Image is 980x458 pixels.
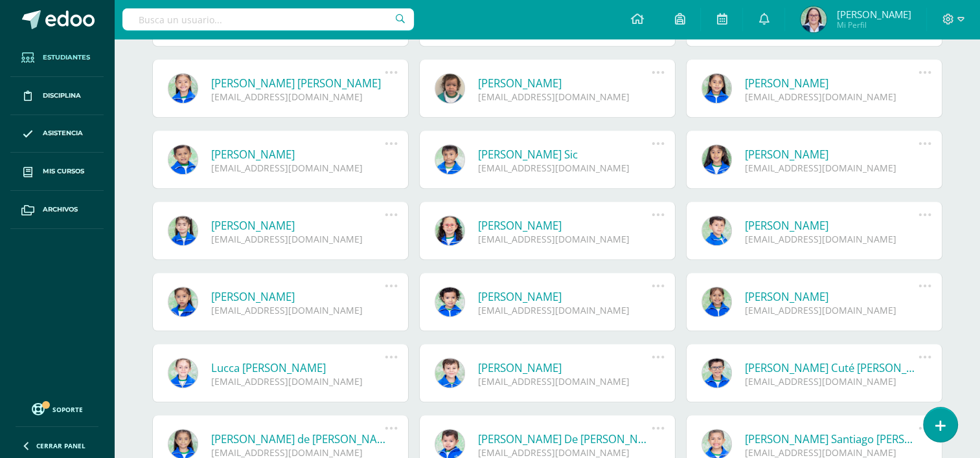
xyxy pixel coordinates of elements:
a: [PERSON_NAME] [478,218,652,233]
span: Archivos [43,204,78,215]
img: 1b250199a7272c7df968ca1fcfd28194.png [801,6,826,32]
span: Asistencia [43,128,83,138]
a: [PERSON_NAME] [745,76,919,91]
div: [EMAIL_ADDRESS][DOMAIN_NAME] [478,233,652,245]
a: [PERSON_NAME] Santiago [PERSON_NAME] [745,431,919,446]
div: [EMAIL_ADDRESS][DOMAIN_NAME] [745,233,919,245]
a: [PERSON_NAME] [211,218,385,233]
a: [PERSON_NAME] [745,147,919,162]
a: [PERSON_NAME] de [PERSON_NAME][GEOGRAPHIC_DATA] [211,431,385,446]
a: [PERSON_NAME] [478,360,652,375]
a: Mis cursos [10,153,104,191]
div: [EMAIL_ADDRESS][DOMAIN_NAME] [478,375,652,387]
span: Mis cursos [43,166,84,177]
a: Soporte [16,400,98,417]
span: Cerrar panel [36,441,85,450]
a: Lucca [PERSON_NAME] [211,360,385,375]
a: Archivos [10,191,104,229]
div: [EMAIL_ADDRESS][DOMAIN_NAME] [745,304,919,316]
div: [EMAIL_ADDRESS][DOMAIN_NAME] [211,375,385,387]
a: Estudiantes [10,39,104,77]
a: Asistencia [10,115,104,153]
a: [PERSON_NAME] [745,289,919,304]
a: Disciplina [10,77,104,115]
a: [PERSON_NAME] De [PERSON_NAME] [478,431,652,446]
div: [EMAIL_ADDRESS][DOMAIN_NAME] [478,91,652,103]
a: [PERSON_NAME] [745,218,919,233]
div: [EMAIL_ADDRESS][DOMAIN_NAME] [211,91,385,103]
div: [EMAIL_ADDRESS][DOMAIN_NAME] [211,233,385,245]
a: [PERSON_NAME] Sic [478,147,652,162]
a: [PERSON_NAME] [478,76,652,91]
span: Mi Perfil [836,19,911,30]
a: [PERSON_NAME] Cuté [PERSON_NAME] [745,360,919,375]
a: [PERSON_NAME] [PERSON_NAME] [211,76,385,91]
span: Soporte [52,405,83,414]
div: [EMAIL_ADDRESS][DOMAIN_NAME] [478,162,652,174]
a: [PERSON_NAME] [211,289,385,304]
span: Disciplina [43,91,81,101]
div: [EMAIL_ADDRESS][DOMAIN_NAME] [745,375,919,387]
span: [PERSON_NAME] [836,8,911,21]
span: Estudiantes [43,52,90,63]
div: [EMAIL_ADDRESS][DOMAIN_NAME] [745,162,919,174]
div: [EMAIL_ADDRESS][DOMAIN_NAME] [211,162,385,174]
a: [PERSON_NAME] [478,289,652,304]
input: Busca un usuario... [122,8,414,30]
div: [EMAIL_ADDRESS][DOMAIN_NAME] [745,91,919,103]
a: [PERSON_NAME] [211,147,385,162]
div: [EMAIL_ADDRESS][DOMAIN_NAME] [211,304,385,316]
div: [EMAIL_ADDRESS][DOMAIN_NAME] [478,304,652,316]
